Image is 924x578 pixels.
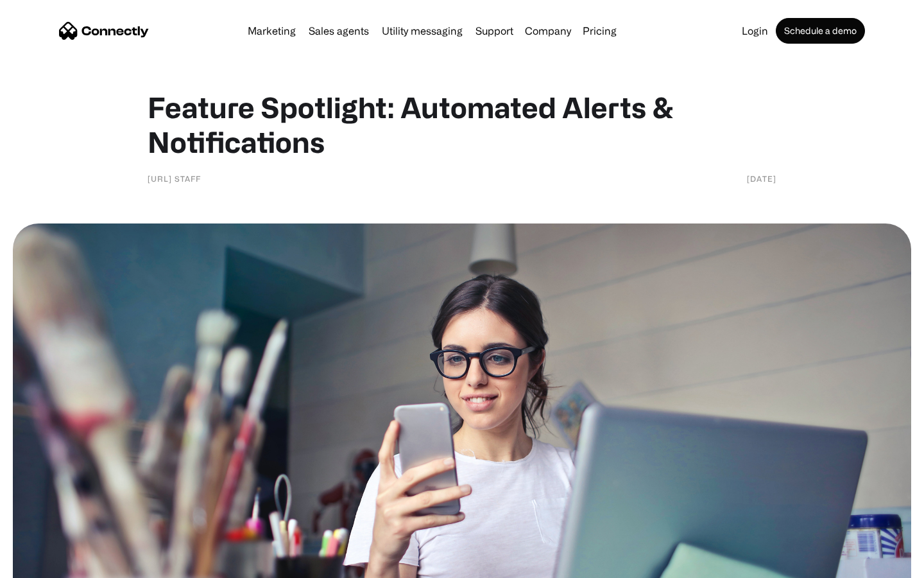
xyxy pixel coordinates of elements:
a: Schedule a demo [776,18,865,44]
aside: Language selected: English [13,556,77,574]
a: Utility messaging [377,26,468,36]
h1: Feature Spotlight: Automated Alerts & Notifications [148,90,776,159]
a: home [59,21,149,40]
div: Company [521,22,575,40]
a: Login [737,26,773,36]
a: Sales agents [304,26,374,36]
div: Company [525,22,571,40]
ul: Language list [26,556,77,574]
a: Marketing [243,26,301,36]
a: Pricing [577,26,622,36]
a: Support [470,26,518,36]
div: [DATE] [747,172,776,185]
div: [URL] staff [148,172,201,185]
